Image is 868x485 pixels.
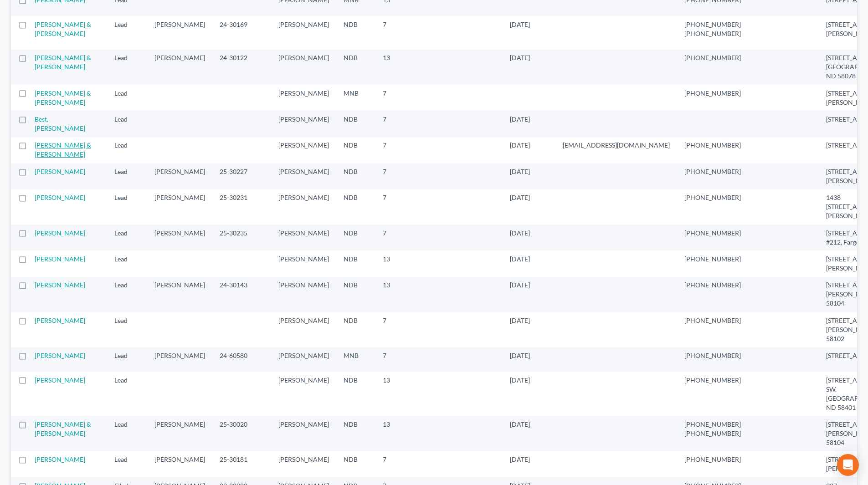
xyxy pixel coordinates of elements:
td: 7 [375,111,421,137]
td: NDB [336,277,375,312]
td: NDB [336,312,375,347]
td: Lead [107,277,147,312]
td: Lead [107,451,147,477]
td: [DATE] [503,250,555,276]
td: [DATE] [503,277,555,312]
td: [PERSON_NAME] [147,163,212,189]
a: [PERSON_NAME] & [PERSON_NAME] [35,141,91,158]
td: Lead [107,16,147,49]
td: [PERSON_NAME] [147,347,212,372]
td: 13 [375,50,421,85]
td: NDB [336,137,375,163]
td: Lead [107,347,147,372]
td: [DATE] [503,189,555,225]
pre: [PHONE_NUMBER] [684,141,741,150]
td: [DATE] [503,137,555,163]
td: [DATE] [503,347,555,372]
td: Lead [107,85,147,111]
td: NDB [336,416,375,451]
td: 13 [375,416,421,451]
td: 7 [375,189,421,225]
td: MNB [336,347,375,372]
td: [PERSON_NAME] [271,347,336,372]
td: 7 [375,85,421,111]
td: 25-30020 [212,416,271,451]
td: [PERSON_NAME] [271,50,336,85]
a: [PERSON_NAME] [35,194,85,201]
pre: [PHONE_NUMBER] [684,316,741,325]
td: 25-30231 [212,189,271,225]
pre: [EMAIL_ADDRESS][DOMAIN_NAME] [563,141,670,150]
a: [PERSON_NAME] [35,317,85,324]
pre: [PHONE_NUMBER] [684,455,741,464]
td: 7 [375,225,421,250]
td: NDB [336,189,375,225]
pre: [PHONE_NUMBER] [PHONE_NUMBER] [684,20,741,38]
pre: [PHONE_NUMBER] [684,89,741,98]
td: [DATE] [503,372,555,416]
td: [PERSON_NAME] [271,277,336,312]
a: [PERSON_NAME] & [PERSON_NAME] [35,89,91,106]
td: [DATE] [503,16,555,49]
td: [PERSON_NAME] [271,372,336,416]
td: [PERSON_NAME] [271,137,336,163]
td: Lead [107,225,147,250]
td: [PERSON_NAME] [271,312,336,347]
td: NDB [336,250,375,276]
td: [DATE] [503,225,555,250]
td: NDB [336,451,375,477]
td: [PERSON_NAME] [271,225,336,250]
td: [PERSON_NAME] [147,225,212,250]
a: [PERSON_NAME] & [PERSON_NAME] [35,20,91,37]
td: [PERSON_NAME] [147,189,212,225]
td: NDB [336,16,375,49]
td: [PERSON_NAME] [271,189,336,225]
td: NDB [336,225,375,250]
pre: [PHONE_NUMBER] [684,53,741,62]
td: Lead [107,137,147,163]
div: Open Intercom Messenger [837,454,859,476]
a: [PERSON_NAME] [35,229,85,237]
a: [PERSON_NAME] [35,281,85,289]
td: 7 [375,451,421,477]
td: Lead [107,312,147,347]
td: 25-30181 [212,451,271,477]
td: Lead [107,372,147,416]
a: [PERSON_NAME] & [PERSON_NAME] [35,420,91,437]
pre: [PHONE_NUMBER] [684,255,741,264]
td: [PERSON_NAME] [147,277,212,312]
td: [PERSON_NAME] [147,416,212,451]
td: [DATE] [503,451,555,477]
td: [PERSON_NAME] [271,250,336,276]
td: 24-30122 [212,50,271,85]
td: [DATE] [503,111,555,137]
td: MNB [336,85,375,111]
td: [PERSON_NAME] [271,111,336,137]
a: [PERSON_NAME] [35,376,85,384]
td: 13 [375,277,421,312]
a: [PERSON_NAME] [35,168,85,175]
td: 25-30235 [212,225,271,250]
td: [PERSON_NAME] [147,50,212,85]
pre: [PHONE_NUMBER] [684,167,741,176]
td: 7 [375,312,421,347]
td: [PERSON_NAME] [271,416,336,451]
td: 13 [375,250,421,276]
td: [PERSON_NAME] [271,451,336,477]
td: [PERSON_NAME] [147,16,212,49]
td: [DATE] [503,50,555,85]
a: [PERSON_NAME] [35,455,85,463]
pre: [PHONE_NUMBER] [684,351,741,360]
pre: [PHONE_NUMBER] [684,376,741,385]
pre: [PHONE_NUMBER] [684,193,741,202]
td: 25-30227 [212,163,271,189]
td: 7 [375,163,421,189]
td: [PERSON_NAME] [271,163,336,189]
td: 7 [375,347,421,372]
td: Lead [107,189,147,225]
td: Lead [107,416,147,451]
pre: [PHONE_NUMBER] [684,281,741,290]
a: [PERSON_NAME] [35,255,85,263]
td: 7 [375,16,421,49]
td: NDB [336,163,375,189]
